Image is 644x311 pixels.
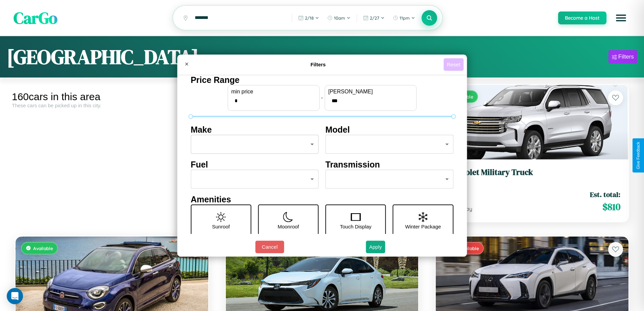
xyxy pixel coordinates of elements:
[389,13,419,23] button: 11pm
[12,91,212,103] div: 160 cars in this area
[636,142,641,169] div: Give Feedback
[305,15,314,21] span: 2 / 18
[602,200,620,214] span: $ 810
[366,241,385,253] button: Apply
[191,160,319,170] h4: Fuel
[212,222,230,231] p: Sunroof
[7,43,199,71] h1: [GEOGRAPHIC_DATA]
[334,15,345,21] span: 10am
[340,222,371,231] p: Touch Display
[444,58,463,71] button: Reset
[558,12,606,24] button: Become a Host
[612,8,630,27] button: Open menu
[609,50,637,64] button: Filters
[191,195,453,204] h4: Amenities
[193,62,444,67] h4: Filters
[14,7,57,29] span: CarGo
[590,190,620,199] span: Est. total:
[12,103,212,108] div: These cars can be picked up in this city.
[405,222,441,231] p: Winter Package
[360,13,388,23] button: 2/27
[7,288,23,304] div: Open Intercom Messenger
[191,125,319,135] h4: Make
[326,125,454,135] h4: Model
[618,53,634,60] div: Filters
[370,15,379,21] span: 2 / 27
[400,15,410,21] span: 11pm
[444,168,620,184] a: Chevrolet Military Truck2020
[321,93,323,102] p: -
[328,89,413,95] label: [PERSON_NAME]
[255,241,284,253] button: Cancel
[33,245,53,251] span: Available
[444,168,620,177] h3: Chevrolet Military Truck
[295,13,323,23] button: 2/18
[191,75,453,85] h4: Price Range
[231,89,316,95] label: min price
[278,222,299,231] p: Moonroof
[326,160,454,170] h4: Transmission
[324,13,354,23] button: 10am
